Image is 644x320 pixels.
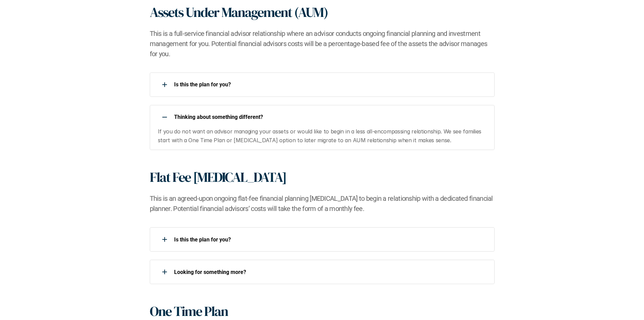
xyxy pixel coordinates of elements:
p: ​Thinking about something different?​ [174,114,486,120]
p: If you do not want an advisor managing your assets or would like to begin in a less all-encompass... [158,127,486,145]
h1: One Time Plan [150,303,228,319]
p: Is this the plan for you?​ [174,236,486,243]
h2: This is a full-service financial advisor relationship where an advisor conducts ongoing financial... [150,28,495,59]
h1: Assets Under Management (AUM) [150,4,328,20]
h1: Flat Fee [MEDICAL_DATA] [150,169,286,185]
p: Looking for something more?​ [174,269,486,275]
p: Is this the plan for you?​ [174,81,486,88]
h2: This is an agreed-upon ongoing flat-fee financial planning [MEDICAL_DATA] to begin a relationship... [150,193,495,214]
